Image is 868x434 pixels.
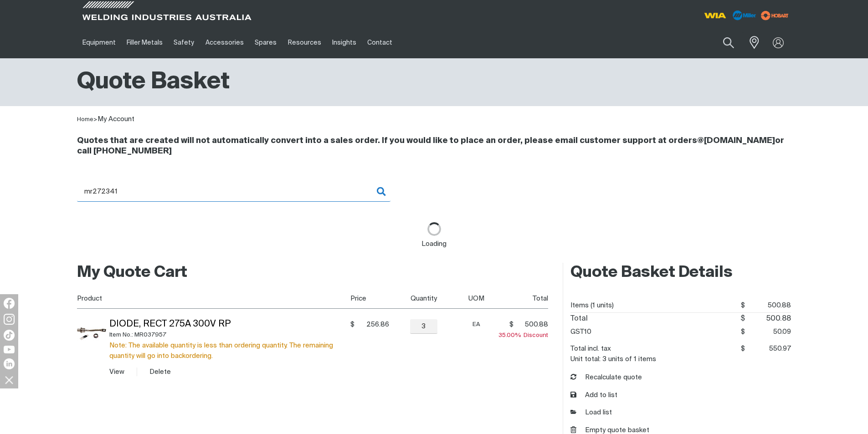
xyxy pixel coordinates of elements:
[741,302,745,309] span: $
[570,373,642,383] button: Recalculate quote
[4,346,15,353] img: YouTube
[121,27,168,58] a: Filler Metals
[77,263,549,283] h2: My Quote Cart
[498,332,524,338] span: 35.00%
[570,342,611,356] dt: Total incl. tax
[77,215,791,256] div: Loading
[77,117,93,123] a: Home
[4,358,15,369] img: LinkedIn
[570,325,591,339] dt: GST10
[350,320,354,329] span: $
[4,330,15,341] img: TikTok
[109,368,124,375] a: View Diode, Rect 275A 300V RP
[758,9,791,22] img: miller
[77,288,347,309] th: Product
[168,27,200,58] a: Safety
[77,136,791,157] h4: Quotes that are created will not automatically convert into a sales order. If you would like to p...
[570,299,614,312] dt: Items (1 units)
[109,330,347,340] div: Item No.: MR037957
[249,27,282,58] a: Spares
[347,288,389,309] th: Price
[149,367,171,377] button: Delete Diode, Rect 275A 300V RP
[458,319,495,330] div: EA
[740,315,745,322] span: $
[98,116,134,123] a: My Account
[77,181,791,256] div: Product or group for quick order
[516,320,548,329] span: 500.88
[282,27,326,58] a: Resources
[713,32,744,53] button: Search products
[109,320,231,329] a: Diode, Rect 275A 300V RP
[741,345,745,352] span: $
[4,314,15,325] img: Instagram
[498,332,548,338] span: Discount
[697,137,775,145] a: @[DOMAIN_NAME]
[570,313,588,325] dt: Total
[4,298,15,309] img: Facebook
[389,288,455,309] th: Quantity
[77,27,613,58] nav: Main
[509,320,514,329] span: $
[570,356,656,363] dt: Unit total: 3 units of 1 items
[1,372,17,388] img: hide socials
[570,263,791,283] h2: Quote Basket Details
[77,27,121,58] a: Equipment
[77,319,106,348] img: Diode, Rect 275A 300V RP
[745,299,791,312] span: 500.88
[495,288,549,309] th: Total
[745,342,791,356] span: 550.97
[93,117,98,123] span: >
[741,328,745,335] span: $
[570,408,612,418] a: Load list
[109,340,347,361] div: Note: The available quantity is less than ordering quantity. The remaining quantity will go into ...
[701,32,744,53] input: Product name or item number...
[570,390,617,401] button: Add to list
[745,313,791,325] span: 500.88
[327,27,362,58] a: Insights
[357,320,389,329] span: 256.86
[77,181,390,202] input: Product name or item number...
[77,67,230,97] h1: Quote Basket
[745,325,791,339] span: 50.09
[455,288,495,309] th: UOM
[200,27,249,58] a: Accessories
[362,27,398,58] a: Contact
